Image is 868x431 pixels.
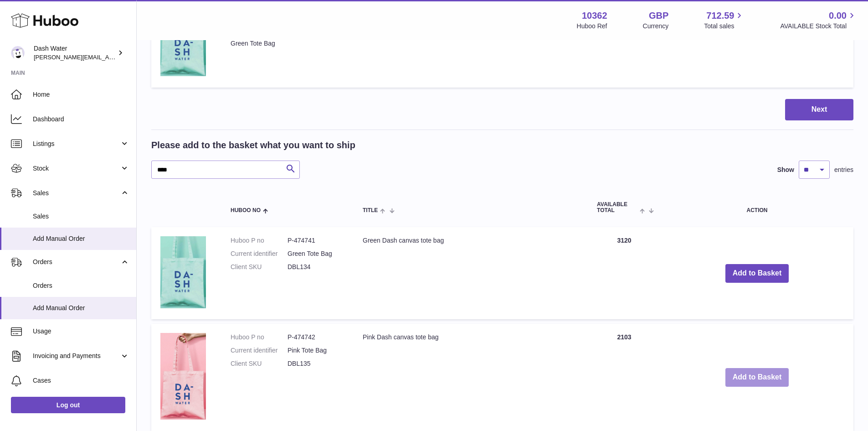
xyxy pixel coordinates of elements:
[785,99,853,120] button: Next
[704,22,745,31] span: Total sales
[588,324,661,431] td: 2103
[33,352,120,360] span: Invoicing and Payments
[33,376,129,385] span: Cases
[160,5,206,76] img: Green Dash canvas tote bag
[231,359,288,368] dt: Client SKU
[643,22,669,31] div: Currency
[160,333,206,419] img: Pink Dash canvas tote bag
[577,22,607,31] div: Huboo Ref
[363,208,378,213] span: Title
[33,212,129,221] span: Sales
[231,39,287,48] div: Green Tote Bag
[288,359,344,368] dd: DBL135
[777,166,794,174] label: Show
[151,139,355,151] h2: Please add to the basket what you want to ship
[33,140,120,148] span: Listings
[231,263,288,271] dt: Client SKU
[33,164,120,173] span: Stock
[588,227,661,319] td: 3120
[33,115,129,124] span: Dashboard
[33,304,129,312] span: Add Manual Order
[231,333,288,342] dt: Huboo P no
[780,22,857,31] span: AVAILABLE Stock Total
[354,227,588,319] td: Green Dash canvas tote bag
[834,166,853,174] span: entries
[33,189,120,197] span: Sales
[288,236,344,245] dd: P-474741
[649,10,668,22] strong: GBP
[704,10,745,31] a: 712.59 Total sales
[11,397,125,413] a: Log out
[33,234,129,243] span: Add Manual Order
[231,236,288,245] dt: Huboo P no
[780,10,857,31] a: 0.00 AVAILABLE Stock Total
[725,368,789,387] button: Add to Basket
[288,333,344,342] dd: P-474742
[597,202,637,213] span: AVAILABLE Total
[33,90,129,99] span: Home
[231,249,288,258] dt: Current identifier
[354,324,588,431] td: Pink Dash canvas tote bag
[725,264,789,283] button: Add to Basket
[34,53,183,61] span: [PERSON_NAME][EMAIL_ADDRESS][DOMAIN_NAME]
[34,44,116,62] div: Dash Water
[706,10,734,22] span: 712.59
[33,258,120,266] span: Orders
[661,192,853,223] th: Action
[288,346,344,355] dd: Pink Tote Bag
[231,208,261,213] span: Huboo no
[33,327,129,336] span: Usage
[160,236,206,308] img: Green Dash canvas tote bag
[33,281,129,290] span: Orders
[11,46,25,60] img: james@dash-water.com
[231,346,288,355] dt: Current identifier
[829,10,847,22] span: 0.00
[582,10,607,22] strong: 10362
[288,263,344,271] dd: DBL134
[288,249,344,258] dd: Green Tote Bag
